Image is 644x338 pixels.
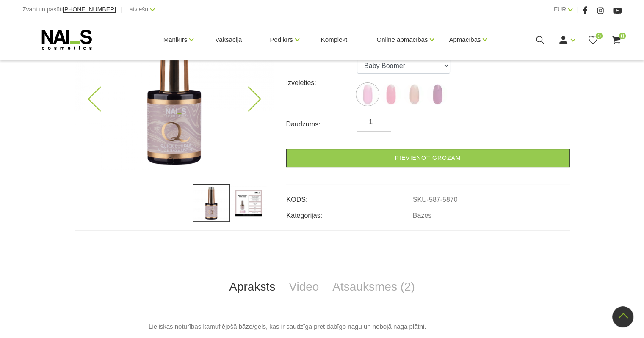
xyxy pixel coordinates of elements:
[179,159,183,163] button: 2 of 2
[163,23,188,57] a: Manikīrs
[326,273,422,301] a: Atsauksmes (2)
[577,4,578,15] span: |
[376,23,428,57] a: Online apmācības
[286,189,412,205] td: KODS:
[357,84,378,105] img: ...
[120,4,122,15] span: |
[230,184,267,222] img: ...
[413,212,431,220] a: Bāzes
[63,6,116,13] span: [PHONE_NUMBER]
[314,19,356,60] a: Komplekti
[282,273,326,301] a: Video
[286,76,357,90] div: Izvēlēties:
[63,6,116,13] a: [PHONE_NUMBER]
[166,157,174,165] button: 1 of 2
[222,273,282,301] a: Apraksts
[22,4,116,15] div: Zvani un pasūti
[588,35,598,45] a: 0
[208,19,249,60] a: Vaksācija
[126,4,148,14] a: Latviešu
[270,23,293,57] a: Pedikīrs
[404,84,425,105] img: ...
[413,196,458,203] a: SKU-587-5870
[75,10,274,172] img: ...
[380,84,401,105] img: ...
[286,149,570,167] a: Pievienot grozam
[596,33,603,39] span: 0
[427,84,448,105] img: ...
[611,35,622,45] a: 0
[554,4,567,14] a: EUR
[619,33,626,39] span: 0
[193,184,230,222] img: ...
[286,118,357,131] div: Daudzums:
[449,23,481,57] a: Apmācības
[286,205,412,221] td: Kategorijas:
